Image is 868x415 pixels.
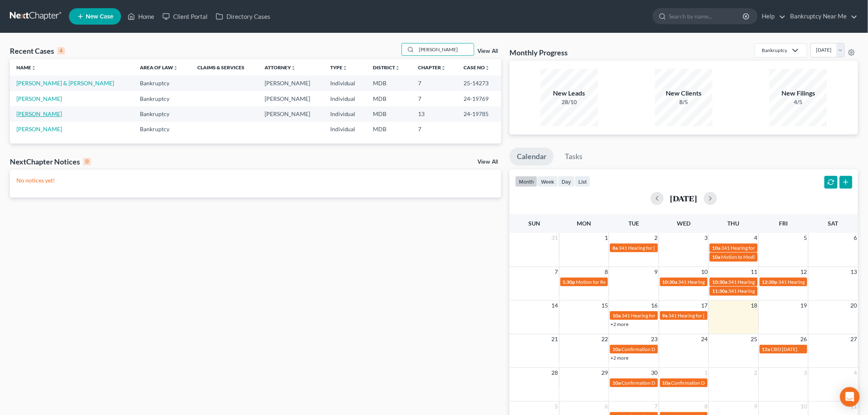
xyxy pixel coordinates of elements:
span: 14 [551,301,559,310]
td: Bankruptcy [133,75,191,91]
span: Confirmation Date for [PERSON_NAME] [621,380,708,386]
td: MDB [367,91,411,106]
span: 29 [601,368,609,378]
i: unfold_more [395,66,400,71]
span: New Case [86,14,113,20]
span: 341 Hearing for [PERSON_NAME], Cleopathra [721,245,821,251]
span: 1 [604,233,609,243]
i: unfold_more [291,66,296,71]
span: 26 [800,334,808,344]
span: 24 [700,334,708,344]
span: 22 [601,334,609,344]
span: 4 [754,233,758,243]
span: Motion to Modify [721,254,759,260]
span: 8a [612,245,618,251]
span: Sun [528,220,540,227]
span: Thu [728,220,740,227]
td: [PERSON_NAME] [258,91,324,106]
span: 2 [654,233,659,243]
td: 25-14273 [457,75,501,91]
span: Confirmation Date for [PERSON_NAME] [GEOGRAPHIC_DATA][PERSON_NAME][GEOGRAPHIC_DATA] [621,346,847,352]
span: 10a [662,380,671,386]
span: 20 [850,301,858,310]
td: MDB [367,106,411,121]
a: Districtunfold_more [373,64,400,71]
span: 25 [750,334,758,344]
span: 12:30p [762,279,778,285]
button: day [558,176,575,187]
span: 1 [704,368,708,378]
a: Chapterunfold_more [418,64,446,71]
span: 4 [853,368,858,378]
i: unfold_more [173,66,178,71]
span: Sat [828,220,838,227]
span: 8 [604,267,609,277]
span: 10 [700,267,708,277]
h2: [DATE] [670,194,697,203]
span: 28 [551,368,559,378]
input: Search by name... [669,9,744,24]
span: 341 Hearing for [PERSON_NAME] [621,312,695,319]
span: 341 Hearing for [PERSON_NAME] [619,245,692,251]
a: Bankruptcy Near Me [786,9,858,24]
a: Client Portal [158,9,212,24]
span: CBD [DATE] [771,346,798,352]
td: [PERSON_NAME] [258,106,324,121]
a: Home [123,9,158,24]
i: unfold_more [31,66,36,71]
span: Wed [677,220,690,227]
td: 13 [411,106,457,121]
span: 19 [800,301,808,310]
div: Open Intercom Messenger [840,387,860,407]
span: 10a [612,380,621,386]
span: 17 [700,301,708,310]
td: Individual [324,106,367,121]
a: +2 more [610,355,628,361]
span: 3 [704,233,708,243]
div: New Leads [541,89,598,98]
span: 8 [704,401,708,411]
span: 15 [601,301,609,310]
span: 30 [651,368,659,378]
a: Calendar [509,148,554,166]
a: Directory Cases [212,9,274,24]
td: Individual [324,75,367,91]
span: 9 [654,267,659,277]
span: 3 [803,368,808,378]
td: [PERSON_NAME] [258,75,324,91]
div: 4/5 [770,98,827,106]
a: View All [477,159,498,165]
button: month [515,176,537,187]
span: Fri [779,220,788,227]
td: Bankruptcy [133,122,191,137]
span: 11 [750,267,758,277]
span: 10a [712,254,720,260]
span: 16 [651,301,659,310]
div: 8/5 [655,98,713,106]
td: Bankruptcy [133,106,191,121]
a: [PERSON_NAME] [16,95,62,102]
span: 18 [750,301,758,310]
span: 341 Hearing for [PERSON_NAME] [728,288,802,294]
td: 24-19785 [457,106,501,121]
span: 12a [762,346,770,352]
div: 4 [57,47,65,55]
td: Bankruptcy [133,91,191,106]
a: [PERSON_NAME] & [PERSON_NAME] [16,80,114,87]
div: New Filings [770,89,827,98]
a: Nameunfold_more [16,64,36,71]
i: unfold_more [485,66,490,71]
div: 28/10 [541,98,598,106]
span: 341 Hearing for [PERSON_NAME] [779,279,852,285]
div: New Clients [655,89,713,98]
span: 341 Hearing for [PERSON_NAME] [678,279,752,285]
input: Search by name... [416,43,474,55]
i: unfold_more [441,66,446,71]
div: Bankruptcy [762,47,787,54]
span: 5 [803,233,808,243]
span: 9 [754,401,758,411]
span: 10:30a [662,279,678,285]
span: 10 [800,401,808,411]
button: week [537,176,558,187]
a: Typeunfold_more [330,64,347,71]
